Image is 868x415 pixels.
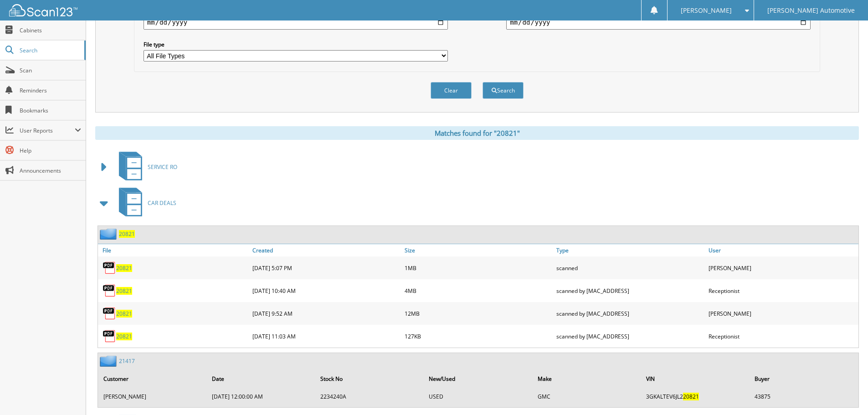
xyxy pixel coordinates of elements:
[119,230,135,238] a: 20821
[402,259,555,277] div: 1MB
[103,284,116,297] img: PDF.png
[402,244,555,256] a: Size
[207,369,315,388] th: Date
[113,149,177,185] a: SERVICE RO
[706,304,858,323] div: [PERSON_NAME]
[100,355,119,367] img: folder2.png
[250,327,402,345] div: [DATE] 11:03 AM
[20,107,81,114] span: Bookmarks
[402,304,555,323] div: 12MB
[250,304,402,323] div: [DATE] 9:52 AM
[99,369,206,388] th: Customer
[706,327,858,345] div: Receptionist
[483,82,524,99] button: Search
[424,369,532,388] th: New/Used
[402,327,555,345] div: 127KB
[554,282,706,300] div: scanned by [MAC_ADDRESS]
[113,185,176,221] a: CAR DEALS
[681,8,732,13] span: [PERSON_NAME]
[683,393,699,400] span: 20821
[642,369,749,388] th: VIN
[533,389,641,404] td: GMC
[116,310,132,318] a: 20821
[316,369,423,388] th: Stock No
[98,244,250,256] a: File
[554,244,706,256] a: Type
[99,389,206,404] td: [PERSON_NAME]
[554,327,706,345] div: scanned by [MAC_ADDRESS]
[20,67,81,74] span: Scan
[822,371,868,415] iframe: Chat Widget
[20,26,81,34] span: Cabinets
[706,244,858,256] a: User
[554,304,706,323] div: scanned by [MAC_ADDRESS]
[100,228,119,240] img: folder2.png
[20,87,81,94] span: Reminders
[424,389,532,404] td: USED
[9,4,77,16] img: scan123-logo-white.svg
[116,287,132,295] a: 20821
[402,282,555,300] div: 4MB
[95,126,859,140] div: Matches found for "20821"
[642,389,749,404] td: 3GKALTEV6JL2
[250,244,402,256] a: Created
[103,261,116,275] img: PDF.png
[316,389,423,404] td: 2234240A
[116,264,132,272] a: 20821
[119,357,135,365] a: 21417
[767,8,855,13] span: [PERSON_NAME] Automotive
[431,82,472,99] button: Clear
[103,329,116,343] img: PDF.png
[706,282,858,300] div: Receptionist
[148,163,177,171] span: SERVICE RO
[554,259,706,277] div: scanned
[20,167,81,174] span: Announcements
[116,333,132,340] a: 20821
[706,259,858,277] div: [PERSON_NAME]
[250,259,402,277] div: [DATE] 5:07 PM
[750,389,858,404] td: 43875
[144,41,448,48] label: File type
[533,369,641,388] th: Make
[506,15,811,30] input: end
[207,389,315,404] td: [DATE] 12:00:00 AM
[103,307,116,320] img: PDF.png
[20,46,80,54] span: Search
[20,127,75,134] span: User Reports
[250,282,402,300] div: [DATE] 10:40 AM
[144,15,448,30] input: start
[148,199,176,207] span: CAR DEALS
[750,369,858,388] th: Buyer
[20,147,81,154] span: Help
